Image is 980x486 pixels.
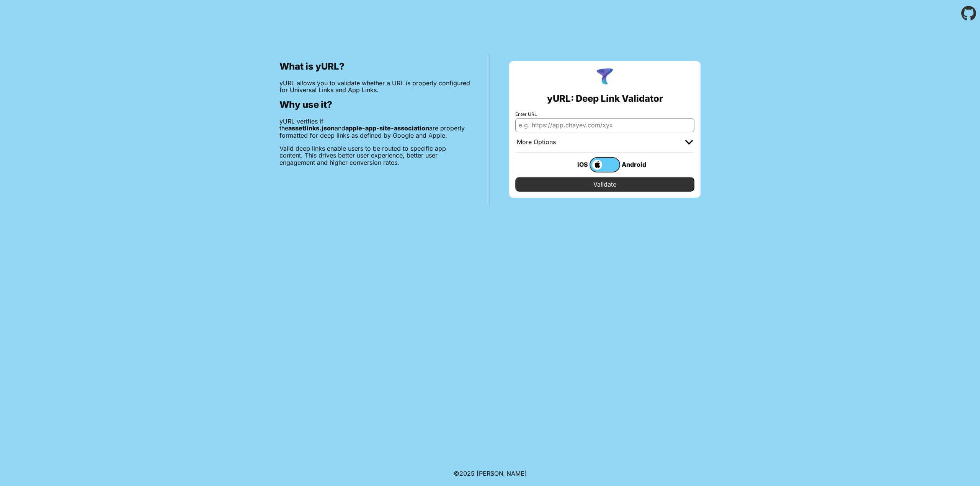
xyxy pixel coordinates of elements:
[515,177,694,192] input: Validate
[620,159,651,169] div: Android
[459,470,475,477] span: 2025
[515,112,694,117] label: Enter URL
[685,140,693,145] img: chevron
[515,118,694,132] input: e.g. https://app.chayev.com/xyx
[279,80,470,94] p: yURL allows you to validate whether a URL is properly configured for Universal Links and App Links.
[454,461,527,486] footer: ©
[517,138,556,146] div: More Options
[477,470,527,477] a: Michael Ibragimchayev's Personal Site
[279,118,470,139] p: yURL verifies if the and are properly formatted for deep links as defined by Google and Apple.
[345,124,429,132] b: apple-app-site-association
[279,99,470,110] h2: Why use it?
[288,124,335,132] b: assetlinks.json
[279,61,470,72] h2: What is yURL?
[595,67,615,87] img: yURL Logo
[279,145,470,166] p: Valid deep links enable users to be routed to specific app content. This drives better user exper...
[559,159,590,169] div: iOS
[547,93,663,104] h2: yURL: Deep Link Validator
